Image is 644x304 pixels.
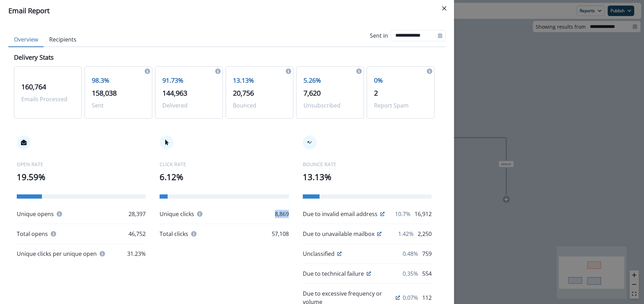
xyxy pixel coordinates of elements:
button: Close [439,3,450,14]
p: 0.07% [403,294,418,302]
p: Total opens [17,230,48,238]
p: 112 [422,294,432,302]
button: Overview [8,32,44,47]
p: 16,912 [415,210,432,218]
p: 5.26% [303,76,357,85]
p: Due to unavailable mailbox [303,230,374,238]
p: 19.59% [17,171,146,183]
p: Unsubscribed [303,101,357,110]
p: 28,397 [129,210,146,218]
p: 91.73% [162,76,215,85]
p: 46,752 [129,230,146,238]
p: Delivered [162,101,215,110]
button: Recipients [44,32,82,47]
div: Email Report [8,6,446,16]
p: Report Spam [374,101,427,110]
p: 0% [374,76,427,85]
p: Unclassified [303,250,335,258]
p: Sent [92,101,145,110]
p: 57,108 [272,230,289,238]
p: CLICK RATE [160,161,288,168]
p: 759 [422,250,432,258]
p: 10.7% [395,210,410,218]
p: Unique clicks per unique open [17,250,97,258]
p: 8,869 [275,210,289,218]
p: 1.42% [398,230,414,238]
p: Emails Processed [21,95,74,103]
p: 554 [422,269,432,278]
p: 2,250 [418,230,432,238]
p: OPEN RATE [17,161,146,168]
span: 7,620 [303,88,321,98]
p: Sent in [370,31,388,40]
span: 158,038 [92,88,117,98]
p: 31.23% [127,250,146,258]
p: 98.3% [92,76,145,85]
p: 6.12% [160,171,288,183]
p: Unique opens [17,210,54,218]
span: 160,764 [21,82,46,91]
p: Total clicks [160,230,188,238]
p: Due to technical failure [303,269,364,278]
span: 20,756 [233,88,254,98]
p: 13.13% [303,171,432,183]
p: Due to invalid email address [303,210,378,218]
span: 2 [374,88,378,98]
p: Unique clicks [160,210,194,218]
p: Bounced [233,101,286,110]
span: 144,963 [162,88,187,98]
p: 0.48% [403,250,418,258]
p: BOUNCE RATE [303,161,432,168]
p: 0.35% [403,269,418,278]
p: Delivery Stats [14,53,54,62]
p: 13.13% [233,76,286,85]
